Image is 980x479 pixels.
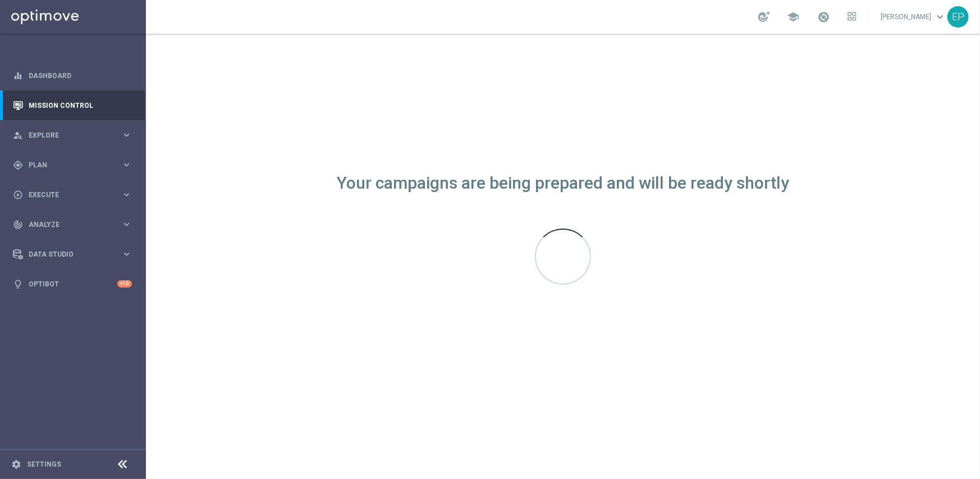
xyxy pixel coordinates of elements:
[29,251,121,258] span: Data Studio
[13,130,121,140] div: Explore
[13,130,23,140] i: person_search
[12,161,132,170] button: gps_fixed Plan keyboard_arrow_right
[121,130,132,140] i: keyboard_arrow_right
[12,71,132,80] button: equalizer Dashboard
[11,459,21,469] i: settings
[13,220,121,230] div: Analyze
[29,61,132,90] a: Dashboard
[12,220,132,229] button: track_changes Analyze keyboard_arrow_right
[13,279,23,289] i: lightbulb
[29,90,132,120] a: Mission Control
[787,11,799,23] span: school
[12,280,132,289] button: lightbulb Optibot +10
[13,269,132,299] div: Optibot
[13,190,23,200] i: play_circle_outline
[13,220,23,230] i: track_changes
[121,189,132,200] i: keyboard_arrow_right
[29,221,121,228] span: Analyze
[13,160,121,170] div: Plan
[117,280,132,288] div: +10
[13,71,23,81] i: equalizer
[13,160,23,170] i: gps_fixed
[29,132,121,139] span: Explore
[29,269,117,299] a: Optibot
[121,249,132,259] i: keyboard_arrow_right
[934,11,946,23] span: keyboard_arrow_down
[121,159,132,170] i: keyboard_arrow_right
[13,61,132,90] div: Dashboard
[337,179,789,188] div: Your campaigns are being prepared and will be ready shortly
[12,190,132,199] button: play_circle_outline Execute keyboard_arrow_right
[13,190,121,200] div: Execute
[121,219,132,230] i: keyboard_arrow_right
[13,90,132,120] div: Mission Control
[29,162,121,168] span: Plan
[947,6,969,28] div: EP
[12,131,132,140] button: person_search Explore keyboard_arrow_right
[880,8,947,25] a: [PERSON_NAME]keyboard_arrow_down
[13,249,121,259] div: Data Studio
[12,101,132,110] button: Mission Control
[29,191,121,198] span: Execute
[12,250,132,259] button: Data Studio keyboard_arrow_right
[27,461,61,468] a: Settings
